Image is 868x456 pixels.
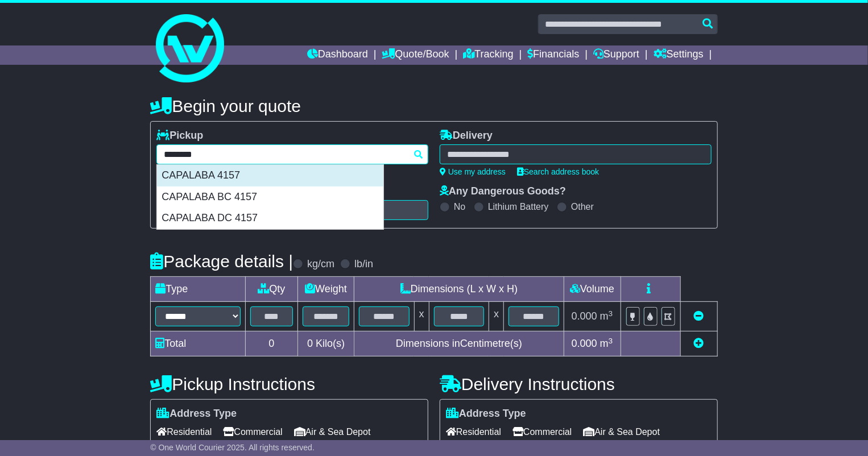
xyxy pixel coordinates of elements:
[454,201,465,212] label: No
[156,130,203,142] label: Pickup
[512,423,572,441] span: Commercial
[654,45,704,65] a: Settings
[440,167,506,176] a: Use my address
[246,331,298,356] td: 0
[489,302,504,331] td: x
[564,277,621,302] td: Volume
[440,375,718,393] h4: Delivery Instructions
[600,338,613,349] span: m
[517,167,599,176] a: Search address book
[150,252,293,271] h4: Package details |
[488,201,549,212] label: Lithium Battery
[694,338,704,349] a: Add new item
[307,258,334,271] label: kg/cm
[297,331,354,356] td: Kilo(s)
[156,408,237,420] label: Address Type
[609,337,613,345] sup: 3
[440,185,566,198] label: Any Dangerous Goods?
[463,45,513,65] a: Tracking
[593,45,639,65] a: Support
[572,338,597,349] span: 0.000
[151,277,246,302] td: Type
[354,331,564,356] td: Dimensions in Centimetre(s)
[354,277,564,302] td: Dimensions (L x W x H)
[246,277,298,302] td: Qty
[527,45,579,65] a: Financials
[150,443,315,452] span: © One World Courier 2025. All rights reserved.
[157,208,383,229] div: CAPALABA DC 4157
[446,408,526,420] label: Address Type
[382,45,449,65] a: Quote/Book
[150,375,428,393] h4: Pickup Instructions
[354,258,373,271] label: lb/in
[294,423,371,441] span: Air & Sea Depot
[583,423,660,441] span: Air & Sea Depot
[694,310,704,322] a: Remove this item
[571,201,594,212] label: Other
[297,277,354,302] td: Weight
[440,130,493,142] label: Delivery
[609,309,613,318] sup: 3
[151,331,246,356] td: Total
[150,97,717,115] h4: Begin your quote
[307,45,368,65] a: Dashboard
[156,144,428,164] typeahead: Please provide city
[446,423,501,441] span: Residential
[156,423,212,441] span: Residential
[307,338,313,349] span: 0
[157,186,383,208] div: CAPALABA BC 4157
[157,165,383,186] div: CAPALABA 4157
[600,310,613,322] span: m
[223,423,282,441] span: Commercial
[414,302,429,331] td: x
[572,310,597,322] span: 0.000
